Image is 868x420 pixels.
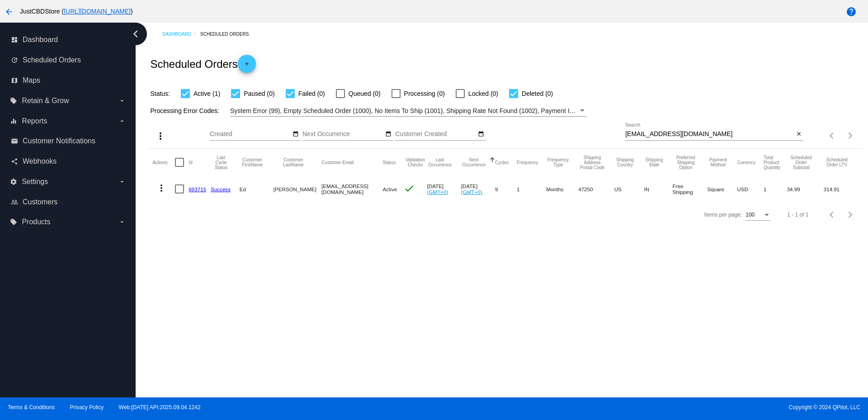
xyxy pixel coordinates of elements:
a: update Scheduled Orders [11,53,126,67]
span: Copyright © 2024 QPilot, LLC [442,404,860,411]
mat-header-cell: Validation Checks [404,149,427,176]
span: JustCBDStore ( ) [20,8,133,15]
h2: Scheduled Orders [150,55,255,73]
button: Change sorting for NextOccurrenceUtc [461,157,487,167]
span: Settings [22,178,48,186]
span: Products [22,218,50,226]
mat-cell: 9 [495,176,517,202]
button: Change sorting for PaymentMethod.Type [708,157,729,167]
mat-cell: [DATE] [427,176,461,202]
mat-cell: USD [737,176,764,202]
a: (GMT+0) [461,189,482,195]
mat-cell: US [614,176,644,202]
span: Active [383,186,397,192]
button: Change sorting for Cycles [495,160,509,165]
mat-cell: 314.91 [824,176,859,202]
button: Change sorting for LastOccurrenceUtc [427,157,453,167]
mat-cell: [DATE] [461,176,495,202]
button: Change sorting for LifetimeValue [824,157,850,167]
mat-header-cell: Actions [152,149,175,176]
span: Paused (0) [244,88,274,99]
i: arrow_drop_down [118,178,126,185]
button: Change sorting for FrequencyType [546,157,570,167]
mat-icon: help [846,6,857,17]
input: Created [210,131,291,138]
button: Change sorting for ShippingPostcode [578,155,606,170]
mat-cell: Free Shipping [673,176,708,202]
mat-icon: check [404,183,415,194]
input: Customer Created [395,131,476,138]
span: Processing (0) [404,88,445,99]
span: Maps [23,76,40,85]
a: dashboard Dashboard [11,33,126,47]
span: Queued (0) [349,88,381,99]
mat-cell: IN [644,176,672,202]
button: Previous page [823,127,841,145]
a: Terms & Conditions [8,404,55,411]
i: email [11,137,18,145]
button: Change sorting for ShippingCountry [614,157,636,167]
a: email Customer Notifications [11,134,126,148]
mat-icon: date_range [292,131,299,138]
i: equalizer [10,118,17,125]
button: Change sorting for Frequency [517,160,538,165]
div: Items per page: [704,212,742,218]
a: Web:[DATE] API:2025.09.04.1242 [119,404,201,411]
button: Change sorting for Subtotal [787,155,816,170]
mat-cell: [EMAIL_ADDRESS][DOMAIN_NAME] [321,176,382,202]
span: Webhooks [23,157,57,165]
mat-cell: 47250 [578,176,614,202]
button: Change sorting for ShippingState [644,157,664,167]
span: Active (1) [193,88,220,99]
mat-icon: arrow_back [4,6,14,17]
mat-icon: close [796,131,802,138]
span: 100 [745,212,755,218]
button: Clear [794,130,803,139]
span: Locked (0) [468,88,498,99]
mat-cell: Square [708,176,737,202]
span: Scheduled Orders [23,56,81,64]
button: Change sorting for PreferredShippingOption [673,155,699,170]
span: Reports [22,117,47,125]
a: Scheduled Orders [200,27,257,41]
i: people_outline [11,198,18,206]
i: local_offer [10,97,17,104]
button: Change sorting for LastProcessingCycleId [211,155,231,170]
button: Previous page [823,206,841,224]
mat-icon: date_range [478,131,484,138]
i: dashboard [11,36,18,43]
span: Customers [23,198,57,206]
a: [URL][DOMAIN_NAME] [64,8,131,15]
i: arrow_drop_down [118,97,126,104]
i: share [11,158,18,165]
a: Success [211,186,231,192]
span: Retain & Grow [22,97,69,105]
mat-cell: 1 [764,176,787,202]
button: Next page [841,127,859,145]
mat-icon: add [241,61,252,71]
button: Change sorting for CustomerFirstName [240,157,265,167]
span: Customer Notifications [23,137,95,145]
i: chevron_left [128,27,143,41]
mat-header-cell: Total Product Quantity [764,149,787,176]
input: Next Occurrence [302,131,384,138]
mat-icon: date_range [385,131,392,138]
i: arrow_drop_down [118,118,126,125]
a: people_outline Customers [11,195,126,209]
span: Status: [150,90,170,97]
button: Change sorting for Id [189,160,192,165]
span: Failed (0) [298,88,325,99]
i: local_offer [10,218,17,226]
i: update [11,57,18,64]
mat-cell: Months [546,176,578,202]
input: Search [625,131,794,138]
button: Change sorting for CustomerEmail [321,160,354,165]
mat-cell: [PERSON_NAME] [274,176,321,202]
mat-icon: more_vert [155,131,166,142]
mat-cell: 34.99 [787,176,824,202]
i: map [11,77,18,84]
div: 1 - 1 of 1 [787,212,808,218]
a: (GMT+0) [427,189,448,195]
i: arrow_drop_down [118,218,126,226]
mat-cell: Ed [240,176,274,202]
